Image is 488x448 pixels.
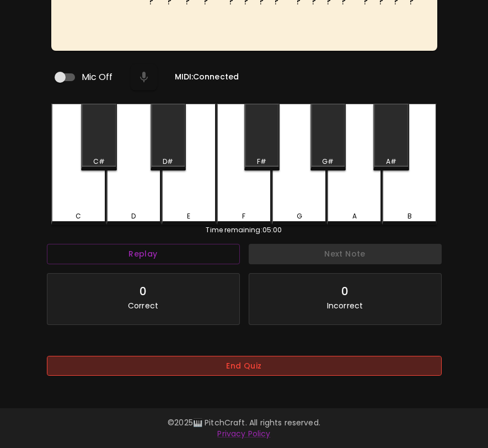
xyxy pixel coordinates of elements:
span: Mic Off [82,71,113,84]
p: © 2025 🎹 PitchCraft. All rights reserved. [13,417,475,428]
button: End Quiz [47,356,442,376]
div: F [242,211,245,221]
div: G [297,211,302,221]
div: C [76,211,81,221]
button: Replay [47,244,240,264]
div: 0 [341,282,348,300]
h6: MIDI: Connected [175,71,239,83]
div: F# [257,157,266,167]
p: Correct [128,300,158,311]
div: D [131,211,136,221]
div: B [407,211,412,221]
div: A# [386,157,396,167]
div: G# [322,157,334,167]
div: 0 [140,282,147,300]
div: E [187,211,190,221]
div: A [352,211,357,221]
div: C# [93,157,105,167]
a: Privacy Policy [217,428,270,439]
p: Incorrect [327,300,363,311]
div: Time remaining: 05:00 [51,225,437,235]
div: D# [163,157,173,167]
